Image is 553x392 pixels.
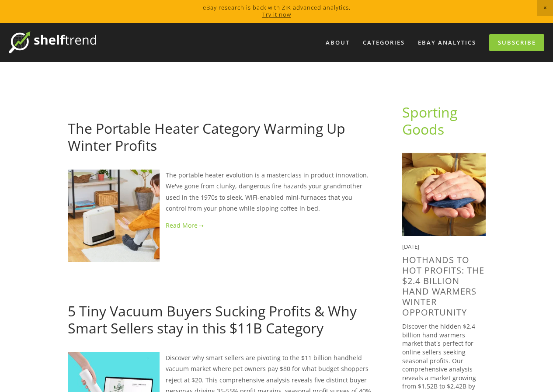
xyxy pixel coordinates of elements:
[68,170,160,261] img: The Portable Heater Category Warming Up Winter Profits
[320,35,355,50] a: About
[68,119,345,154] a: The Portable Heater Category Warming Up Winter Profits
[402,153,486,236] img: HotHands to Hot Profits: The $2.4 Billion Hand Warmers Winter Opportunity
[402,103,461,138] a: Sporting Goods
[262,10,291,18] a: Try it now
[68,302,357,337] a: 5 Tiny Vacuum Buyers Sucking Profits & Why Smart Sellers stay in this $11B Category
[9,31,96,53] img: ShelfTrend
[402,254,484,318] a: HotHands to Hot Profits: The $2.4 Billion Hand Warmers Winter Opportunity
[412,35,482,50] a: eBay Analytics
[489,34,544,51] a: Subscribe
[68,105,87,114] a: [DATE]
[402,243,419,250] time: [DATE]
[68,288,87,296] a: [DATE]
[357,35,410,50] div: Categories
[68,170,374,214] p: The portable heater evolution is a masterclass in product innovation. We've gone from clunky, dan...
